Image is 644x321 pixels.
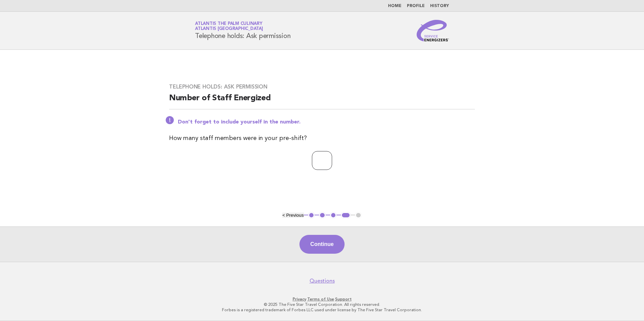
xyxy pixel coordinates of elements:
p: How many staff members were in your pre-shift? [169,134,475,143]
a: Profile [407,4,425,8]
button: 2 [319,212,326,219]
a: Atlantis The Palm CulinaryAtlantis [GEOGRAPHIC_DATA] [195,22,263,31]
button: < Previous [282,213,303,218]
p: © 2025 The Five Star Travel Corporation. All rights reserved. [116,302,528,307]
a: Privacy [293,297,306,301]
button: Continue [299,235,344,254]
img: Service Energizers [417,20,449,41]
h3: Telephone holds: Ask permission [169,83,475,90]
h1: Telephone holds: Ask permission [195,22,290,39]
a: Home [388,4,401,8]
p: Don't forget to include yourself in the number. [178,119,475,126]
h2: Number of Staff Energized [169,93,475,109]
a: Terms of Use [307,297,334,301]
a: Questions [310,278,335,284]
button: 4 [341,212,351,219]
p: Forbes is a registered trademark of Forbes LLC used under license by The Five Star Travel Corpora... [116,307,528,313]
a: Support [335,297,352,301]
span: Atlantis [GEOGRAPHIC_DATA] [195,27,263,31]
p: · · [116,296,528,302]
button: 3 [330,212,337,219]
a: History [430,4,449,8]
button: 1 [308,212,315,219]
